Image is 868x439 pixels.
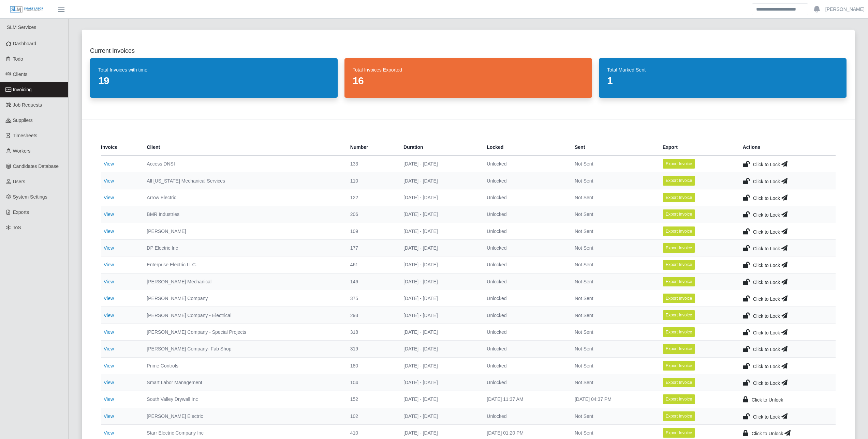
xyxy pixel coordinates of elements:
[663,310,695,320] button: Export Invoice
[104,229,114,234] a: View
[104,313,114,318] a: View
[141,341,344,357] td: [PERSON_NAME] Company- Fab Shop
[141,256,344,273] td: Enterprise Electric LLC.
[141,307,344,324] td: [PERSON_NAME] Company - Electrical
[481,172,569,189] td: Unlocked
[398,256,481,273] td: [DATE] - [DATE]
[345,256,398,273] td: 461
[481,408,569,424] td: Unlocked
[569,341,657,357] td: Not Sent
[353,66,584,73] dt: Total Invoices Exported
[825,6,865,13] a: [PERSON_NAME]
[663,243,695,253] button: Export Invoice
[345,341,398,357] td: 319
[752,397,783,403] span: Click to Unlock
[481,374,569,391] td: Unlocked
[753,246,780,251] span: Click to Lock
[663,378,695,387] button: Export Invoice
[141,408,344,424] td: [PERSON_NAME] Electric
[398,357,481,374] td: [DATE] - [DATE]
[101,139,141,156] th: Invoice
[569,156,657,172] td: Not Sent
[753,313,780,319] span: Click to Lock
[481,307,569,324] td: Unlocked
[481,239,569,256] td: Unlocked
[607,75,838,87] dd: 1
[345,239,398,256] td: 177
[104,195,114,200] a: View
[753,364,780,369] span: Click to Lock
[141,391,344,408] td: South Valley Drywall Inc
[141,156,344,172] td: Access DNSI
[481,156,569,172] td: Unlocked
[13,148,31,154] span: Workers
[663,260,695,269] button: Export Invoice
[398,239,481,256] td: [DATE] - [DATE]
[569,223,657,239] td: Not Sent
[569,256,657,273] td: Not Sent
[141,324,344,340] td: [PERSON_NAME] Company - Special Projects
[481,206,569,223] td: Unlocked
[345,206,398,223] td: 206
[663,344,695,354] button: Export Invoice
[569,374,657,391] td: Not Sent
[345,189,398,206] td: 122
[753,414,780,420] span: Click to Lock
[481,189,569,206] td: Unlocked
[398,273,481,290] td: [DATE] - [DATE]
[569,239,657,256] td: Not Sent
[398,374,481,391] td: [DATE] - [DATE]
[737,139,836,156] th: Actions
[345,374,398,391] td: 104
[398,189,481,206] td: [DATE] - [DATE]
[481,273,569,290] td: Unlocked
[104,178,114,184] a: View
[481,290,569,307] td: Unlocked
[104,262,114,267] a: View
[663,361,695,371] button: Export Invoice
[569,290,657,307] td: Not Sent
[657,139,737,156] th: Export
[753,229,780,235] span: Click to Lock
[13,209,29,215] span: Exports
[141,172,344,189] td: All [US_STATE] Mechanical Services
[663,226,695,236] button: Export Invoice
[481,341,569,357] td: Unlocked
[13,41,36,46] span: Dashboard
[141,239,344,256] td: DP Electric Inc
[104,296,114,301] a: View
[13,72,28,77] span: Clients
[13,87,32,92] span: Invoicing
[398,206,481,223] td: [DATE] - [DATE]
[104,380,114,385] a: View
[141,374,344,391] td: Smart Labor Management
[104,279,114,284] a: View
[753,296,780,302] span: Click to Lock
[104,430,114,436] a: View
[345,156,398,172] td: 133
[141,189,344,206] td: Arrow Electric
[569,189,657,206] td: Not Sent
[141,290,344,307] td: [PERSON_NAME] Company
[398,307,481,324] td: [DATE] - [DATE]
[481,357,569,374] td: Unlocked
[752,3,808,15] input: Search
[398,139,481,156] th: Duration
[607,66,838,73] dt: Total Marked Sent
[569,324,657,340] td: Not Sent
[663,428,695,438] button: Export Invoice
[753,263,780,268] span: Click to Lock
[481,391,569,408] td: [DATE] 11:37 AM
[98,66,329,73] dt: Total Invoices with time
[663,327,695,337] button: Export Invoice
[13,163,59,169] span: Candidates Database
[569,206,657,223] td: Not Sent
[13,179,26,184] span: Users
[398,172,481,189] td: [DATE] - [DATE]
[10,6,44,13] img: SLM Logo
[98,75,329,87] dd: 19
[481,256,569,273] td: Unlocked
[7,25,36,30] span: SLM Services
[398,391,481,408] td: [DATE] - [DATE]
[753,280,780,285] span: Click to Lock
